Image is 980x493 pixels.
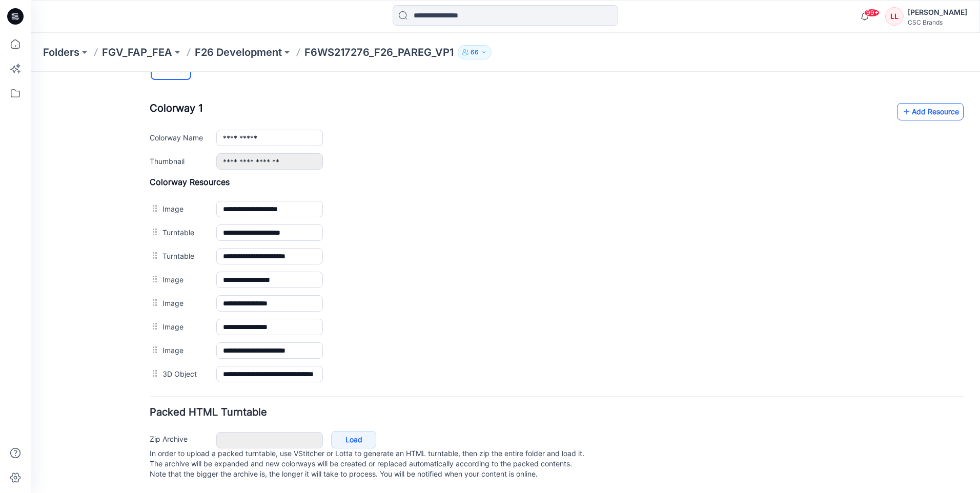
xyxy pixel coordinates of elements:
p: 66 [471,47,479,58]
a: Folders [43,45,79,59]
label: 3D Object [132,296,175,307]
label: Image [132,273,175,284]
span: 99+ [864,9,880,17]
div: [PERSON_NAME] [908,6,967,18]
label: Zip Archive [119,361,175,373]
label: Image [132,131,175,142]
iframe: edit-style [31,72,980,493]
label: Image [132,249,175,260]
label: Turntable [132,155,175,166]
label: Turntable [132,178,175,190]
p: F6WS217276_F26_PAREG_VP1 [304,45,454,59]
a: Load [300,359,345,377]
h4: Packed HTML Turntable [119,336,933,345]
label: Image [132,202,175,213]
h4: Colorway Resources [119,105,933,115]
p: In order to upload a packed turntable, use VStitcher or Lotta to generate an HTML turntable, then... [119,377,933,407]
a: F26 Development [195,45,282,59]
label: Thumbnail [119,84,175,95]
div: LL [885,7,904,26]
div: CSC Brands [908,18,967,26]
a: FGV_FAP_FEA [102,45,172,59]
label: Image [132,225,175,237]
button: 66 [458,45,492,59]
